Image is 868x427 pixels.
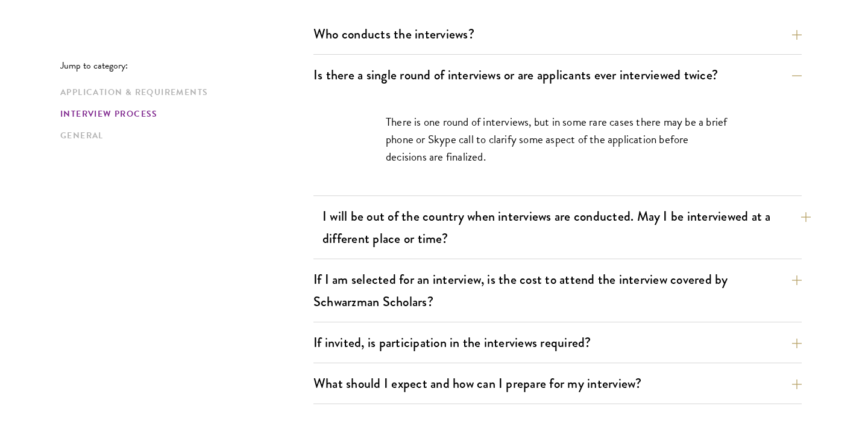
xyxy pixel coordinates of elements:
button: If I am selected for an interview, is the cost to attend the interview covered by Schwarzman Scho... [313,266,802,315]
button: Is there a single round of interviews or are applicants ever interviewed twice? [313,61,802,88]
button: I will be out of the country when interviews are conducted. May I be interviewed at a different p... [322,203,811,252]
p: There is one round of interviews, but in some rare cases there may be a brief phone or Skype call... [386,113,729,165]
button: If invited, is participation in the interviews required? [313,329,802,356]
p: Jump to category: [60,60,313,71]
a: General [60,129,306,142]
button: Who conducts the interviews? [313,20,802,48]
a: Application & Requirements [60,86,306,99]
a: Interview Process [60,108,306,120]
button: What should I expect and how can I prepare for my interview? [313,370,802,397]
